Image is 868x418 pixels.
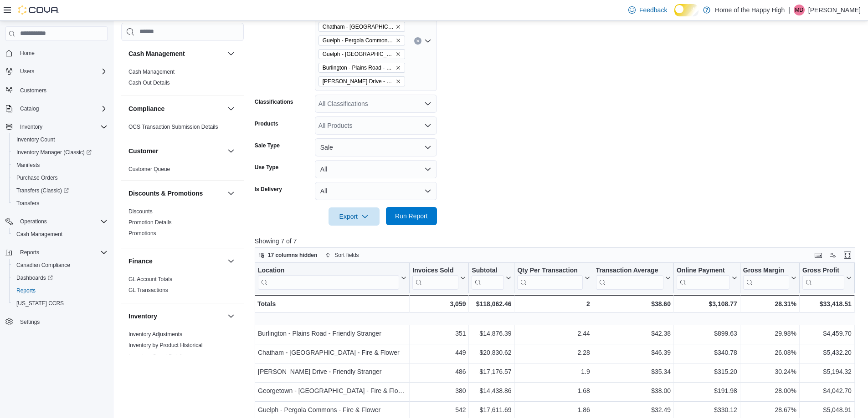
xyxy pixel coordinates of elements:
button: Gross Margin [743,267,796,290]
a: Transfers (Classic) [9,184,111,197]
button: Remove Burlington - Plains Road - Friendly Stranger from selection in this group [395,65,401,71]
button: Subtotal [472,267,511,290]
a: Customer Queue [128,166,170,172]
button: Sale [315,138,437,156]
div: $32.49 [596,404,671,415]
a: Manifests [13,160,43,171]
span: Sort fields [334,252,359,259]
div: 30.24% [743,366,796,377]
button: 17 columns hidden [255,250,321,261]
button: Remove Dundas - Osler Drive - Friendly Stranger from selection in this group [395,79,401,84]
a: Inventory Count Details [128,353,185,359]
button: Inventory Count [9,133,111,146]
button: Discounts & Promotions [226,188,236,199]
a: GL Account Totals [128,276,172,282]
h3: Cash Management [128,49,185,58]
button: [US_STATE] CCRS [9,297,111,310]
span: Inventory Manager (Classic) [13,147,108,158]
span: Home [20,50,35,57]
div: 1.68 [517,385,590,396]
span: Inventory Count [13,134,108,145]
div: $38.00 [596,385,671,396]
div: 28.00% [743,385,796,396]
a: Dashboards [13,272,56,283]
span: [PERSON_NAME] Drive - Friendly Stranger [323,77,394,86]
div: 26.08% [743,347,796,358]
button: Operations [16,216,51,227]
a: Inventory Count [13,134,59,145]
button: Customer [226,146,236,156]
button: Reports [16,247,43,258]
div: 1.9 [517,366,590,377]
button: Remove Guelph - Stone Square Centre - Fire & Flower from selection in this group [395,51,401,57]
p: | [788,5,790,15]
div: $4,042.70 [802,385,852,396]
p: Home of the Happy High [715,5,785,15]
div: 351 [412,327,466,338]
div: Meg Driscoll [794,5,805,15]
a: GL Transactions [128,287,168,293]
nav: Complex example [5,43,108,352]
a: Feedback [625,1,671,19]
span: Manifests [13,160,108,171]
span: Cash Management [13,229,108,240]
span: Reports [16,287,36,294]
div: $899.63 [677,327,737,338]
span: Run Report [395,212,428,221]
span: Customers [16,84,108,96]
span: Purchase Orders [16,174,58,181]
a: Promotion Details [128,219,172,226]
button: Manifests [9,159,111,171]
span: Inventory [16,121,108,132]
div: Location [258,267,399,290]
button: Gross Profit [802,267,852,290]
button: Inventory [128,312,224,321]
a: Inventory Adjustments [128,331,182,337]
span: Inventory Count [16,136,55,143]
div: 2 [517,298,590,309]
a: Canadian Compliance [13,260,74,271]
img: Cova [18,5,59,15]
label: Use Type [255,164,278,171]
button: Compliance [128,104,224,113]
div: Customer [121,164,244,180]
div: Qty Per Transaction [517,267,582,290]
button: Clear input [414,37,421,45]
span: Settings [16,316,108,327]
div: Invoices Sold [412,267,458,290]
a: Purchase Orders [13,172,62,183]
div: 2.44 [517,327,590,338]
div: $118,062.46 [472,298,511,309]
div: Invoices Sold [412,267,458,275]
span: Inventory Count Details [128,353,185,360]
div: Transaction Average [596,267,663,275]
span: Inventory Adjustments [128,331,182,338]
span: [US_STATE] CCRS [16,300,64,307]
span: Cash Out Details [128,79,170,86]
div: Gross Margin [743,267,789,275]
div: $46.39 [596,347,671,358]
button: All [315,160,437,178]
div: $330.12 [677,404,737,415]
div: $340.78 [677,347,737,358]
div: 28.67% [743,404,796,415]
a: Home [16,48,38,59]
div: Transaction Average [596,267,663,290]
a: Discounts [128,208,153,215]
label: Sale Type [255,142,280,149]
button: Discounts & Promotions [128,189,224,198]
div: Online Payment [677,267,730,275]
div: $17,176.57 [472,366,511,377]
div: 1.86 [517,404,590,415]
span: Customers [20,87,46,94]
span: Reports [16,247,108,258]
label: Classifications [255,98,293,106]
span: Guelph - Stone Square Centre - Fire & Flower [318,49,405,59]
span: Catalog [20,105,39,112]
button: Cash Management [226,48,236,59]
span: Washington CCRS [13,298,108,309]
div: Subtotal [472,267,504,290]
div: $191.98 [677,385,737,396]
div: Qty Per Transaction [517,267,582,275]
span: Operations [16,216,108,227]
